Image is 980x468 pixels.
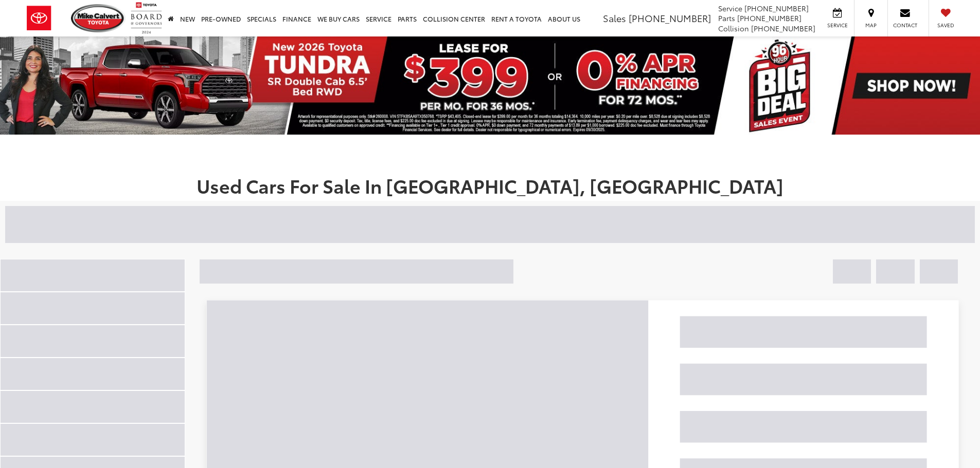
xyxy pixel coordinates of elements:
span: Contact [893,22,917,29]
span: Sales [603,11,626,25]
span: Saved [934,22,957,29]
span: Map [860,22,882,29]
span: Parts [718,13,735,23]
img: Mike Calvert Toyota [71,4,126,32]
span: Collision [718,23,749,33]
span: [PHONE_NUMBER] [751,23,815,33]
span: [PHONE_NUMBER] [744,3,809,13]
span: [PHONE_NUMBER] [629,11,711,25]
span: Service [826,22,849,29]
span: [PHONE_NUMBER] [737,13,801,23]
span: Service [718,3,742,13]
